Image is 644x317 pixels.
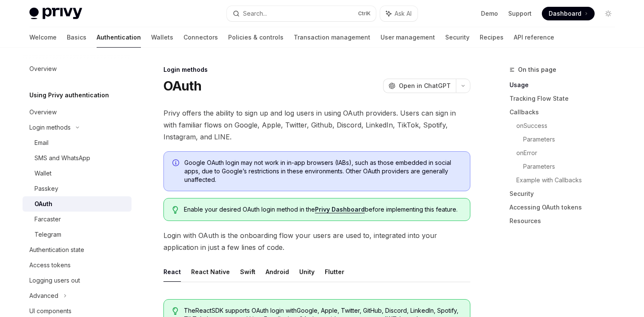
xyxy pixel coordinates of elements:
[509,187,622,201] a: Security
[294,27,370,48] a: Transaction management
[23,258,132,273] a: Access tokens
[183,27,218,48] a: Connectors
[23,196,132,212] a: OAuth
[34,168,52,178] div: Wallet
[509,78,622,92] a: Usage
[23,135,132,150] a: Email
[23,242,132,258] a: Authentication state
[163,262,181,282] button: React
[23,150,132,166] a: SMS and WhatsApp
[549,9,581,18] span: Dashboard
[29,260,71,270] div: Access tokens
[163,65,470,74] div: Login methods
[380,6,418,21] button: Ask AI
[358,10,371,17] span: Ctrl K
[151,27,173,48] a: Wallets
[228,27,283,48] a: Policies & controls
[97,27,141,48] a: Authentication
[509,201,622,214] a: Accessing OAuth tokens
[509,105,622,119] a: Callbacks
[23,227,132,242] a: Telegram
[315,206,365,213] a: Privy Dashboard
[23,181,132,196] a: Passkey
[29,275,80,286] div: Logging users out
[163,107,470,143] span: Privy offers the ability to sign up and log users in using OAuth providers. Users can sign in wit...
[29,291,58,301] div: Advanced
[381,27,435,48] a: User management
[23,61,132,76] a: Overview
[518,65,556,75] span: On this page
[445,27,469,48] a: Security
[516,146,622,160] a: onError
[514,27,554,48] a: API reference
[299,262,315,282] button: Unity
[34,199,52,209] div: OAuth
[227,6,376,21] button: Search...CtrlK
[184,158,461,184] span: Google OAuth login may not work in in-app browsers (IABs), such as those embedded in social apps,...
[243,8,267,19] div: Search...
[542,7,595,20] a: Dashboard
[29,64,57,74] div: Overview
[172,206,178,214] svg: Tip
[325,262,344,282] button: Flutter
[172,307,178,315] svg: Tip
[172,159,181,168] svg: Info
[481,9,498,18] a: Demo
[523,133,622,146] a: Parameters
[34,184,58,194] div: Passkey
[184,205,461,214] span: Enable your desired OAuth login method in the before implementing this feature.
[509,214,622,228] a: Resources
[266,262,289,282] button: Android
[67,27,86,48] a: Basics
[29,306,72,316] div: UI components
[191,262,230,282] button: React Native
[601,7,615,20] button: Toggle dark mode
[34,138,49,148] div: Email
[34,214,61,224] div: Farcaster
[23,166,132,181] a: Wallet
[240,262,255,282] button: Swift
[395,9,412,18] span: Ask AI
[29,245,84,255] div: Authentication state
[163,78,201,93] h1: OAuth
[516,119,622,133] a: onSuccess
[480,27,504,48] a: Recipes
[516,173,622,187] a: Example with Callbacks
[23,273,132,288] a: Logging users out
[23,105,132,120] a: Overview
[34,229,61,240] div: Telegram
[29,8,82,20] img: light logo
[29,90,109,100] h5: Using Privy authentication
[29,27,57,48] a: Welcome
[399,82,451,90] span: Open in ChatGPT
[29,107,57,117] div: Overview
[23,212,132,227] a: Farcaster
[523,160,622,173] a: Parameters
[383,79,456,93] button: Open in ChatGPT
[163,229,470,253] span: Login with OAuth is the onboarding flow your users are used to, integrated into your application ...
[29,122,71,133] div: Login methods
[508,9,532,18] a: Support
[509,92,622,105] a: Tracking Flow State
[34,153,90,163] div: SMS and WhatsApp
